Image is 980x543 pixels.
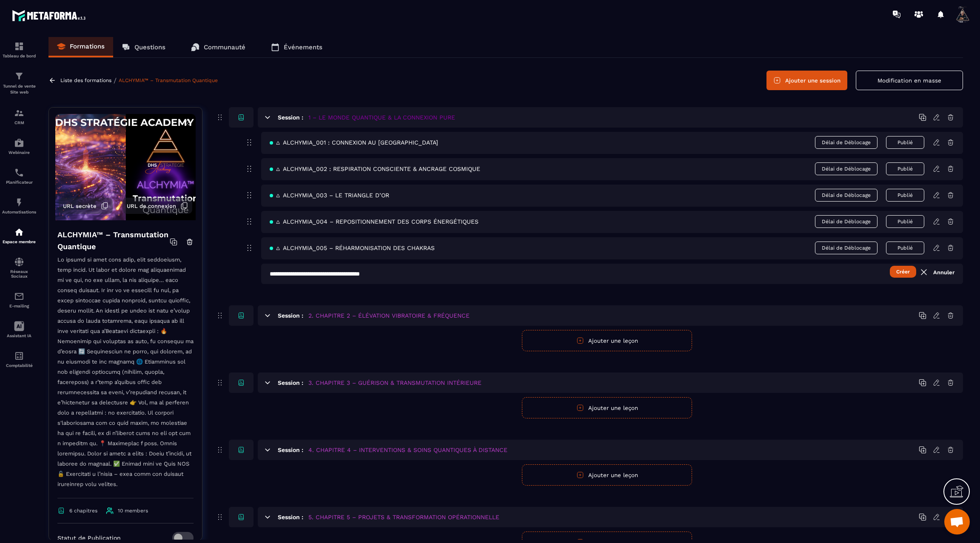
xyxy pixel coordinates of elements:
[766,71,847,90] button: Ajouter une session
[69,508,97,514] span: 6 chapitres
[2,54,36,58] p: Tableau de bord
[48,37,113,57] a: Formations
[2,102,36,131] a: formationformationCRM
[890,266,916,278] button: Créer
[278,514,303,520] h6: Session :
[270,192,389,199] span: 🜂 ALCHYMIA_003 – LE TRIANGLE D’OR
[59,198,113,214] button: URL secrète
[2,161,36,191] a: schedulerschedulerPlanificateur
[122,198,192,214] button: URL de connexion
[14,291,24,301] img: email
[284,43,322,51] p: Événements
[14,108,24,118] img: formation
[63,203,97,209] span: URL secrète
[14,138,24,148] img: automations
[14,168,24,178] img: scheduler
[55,114,196,220] img: background
[14,71,24,81] img: formation
[119,77,218,83] a: ALCHYMIA™ – Transmutation Quantique
[886,189,924,202] button: Publié
[308,513,499,521] h5: 5. CHAPITRE 5 – PROJETS & TRANSFORMATION OPÉRATIONNELLE
[2,180,36,185] p: Planificateur
[278,379,303,386] h6: Session :
[308,378,481,387] h5: 3. CHAPITRE 3 – GUÉRISON & TRANSMUTATION INTÉRIEURE
[2,191,36,221] a: automationsautomationsAutomatisations
[14,351,24,361] img: accountant
[815,162,877,175] span: Délai de Déblocage
[2,120,36,125] p: CRM
[270,165,480,172] span: 🜂 ALCHYMIA_002 : RESPIRATION CONSCIENTE & ANCRAGE COSMIQUE
[522,397,692,418] button: Ajouter une leçon
[118,508,148,514] span: 10 members
[270,139,438,146] span: 🜂 ALCHYMIA_001 : CONNEXION AU [GEOGRAPHIC_DATA]
[270,244,435,251] span: 🜂 ALCHYMIA_005 – RÉHARMONISATION DES CHAKRAS
[2,150,36,155] p: Webinaire
[14,41,24,51] img: formation
[278,114,303,121] h6: Session :
[2,83,36,95] p: Tunnel de vente Site web
[522,330,692,351] button: Ajouter une leçon
[2,35,36,65] a: formationformationTableau de bord
[278,446,303,453] h6: Session :
[2,250,36,285] a: social-networksocial-networkRéseaux Sociaux
[919,267,954,277] a: Annuler
[886,242,924,254] button: Publié
[14,227,24,237] img: automations
[60,77,111,83] a: Liste des formations
[944,509,970,534] div: Ouvrir le chat
[815,215,877,228] span: Délai de Déblocage
[57,255,194,498] p: Lo ipsumd si amet cons adip, elit seddoeiusm, temp incid. Ut labor et dolore mag aliquaenimad mi ...
[308,446,507,454] h5: 4. CHAPITRE 4 – INTERVENTIONS & SOINS QUANTIQUES À DISTANCE
[2,65,36,102] a: formationformationTunnel de vente Site web
[815,242,877,254] span: Délai de Déblocage
[262,37,331,57] a: Événements
[14,257,24,267] img: social-network
[2,333,36,338] p: Assistant IA
[886,136,924,149] button: Publié
[2,221,36,250] a: automationsautomationsEspace membre
[57,229,170,253] h4: ALCHYMIA™ – Transmutation Quantique
[522,464,692,486] button: Ajouter une leçon
[886,162,924,175] button: Publié
[14,197,24,208] img: automations
[308,311,470,320] h5: 2. CHAPITRE 2 – ÉLÉVATION VIBRATOIRE & FRÉQUENCE
[886,215,924,228] button: Publié
[127,203,176,209] span: URL de connexion
[2,239,36,244] p: Espace membre
[2,210,36,214] p: Automatisations
[2,344,36,374] a: accountantaccountantComptabilité
[2,315,36,344] a: Assistant IA
[2,363,36,368] p: Comptabilité
[57,534,121,541] p: Statut de Publication
[114,77,117,85] span: /
[182,37,254,57] a: Communauté
[2,269,36,279] p: Réseaux Sociaux
[2,304,36,308] p: E-mailing
[815,189,877,202] span: Délai de Déblocage
[12,8,88,23] img: logo
[815,136,877,149] span: Délai de Déblocage
[270,218,479,225] span: 🜂 ALCHYMIA_004 – REPOSITIONNEMENT DES CORPS ÉNERGÉTIQUES
[204,43,245,51] p: Communauté
[134,43,165,51] p: Questions
[2,131,36,161] a: automationsautomationsWebinaire
[856,71,963,90] button: Modification en masse
[278,312,303,319] h6: Session :
[70,43,105,50] p: Formations
[308,113,455,122] h5: 1 – LE MONDE QUANTIQUE & LA CONNEXION PURE
[2,285,36,315] a: emailemailE-mailing
[113,37,174,57] a: Questions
